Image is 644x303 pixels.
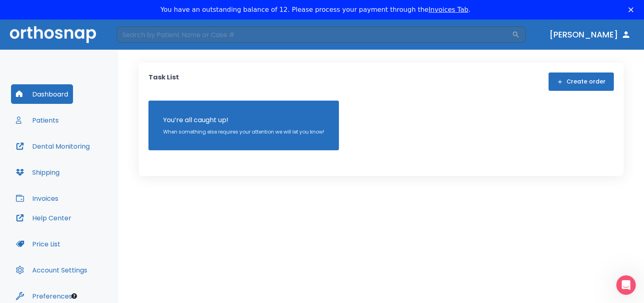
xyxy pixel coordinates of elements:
button: Patients [11,110,64,130]
a: Invoices Tab [429,6,469,13]
button: Shipping [11,162,64,182]
button: Dashboard [11,84,73,104]
img: Orthosnap [10,26,96,43]
div: Tooltip anchor [71,292,78,300]
button: Account Settings [11,260,92,280]
p: You’re all caught up! [163,115,324,125]
button: Create order [549,72,614,91]
iframe: Intercom live chat [616,275,636,295]
button: Help Center [11,208,76,228]
p: When something else requires your attention we will let you know! [163,128,324,136]
button: Price List [11,234,65,254]
button: Invoices [11,189,63,208]
button: [PERSON_NAME] [546,27,634,42]
div: You have an outstanding balance of 12. Please process your payment through the . [161,6,471,14]
button: Dental Monitoring [11,136,95,156]
p: Task List [148,72,179,91]
div: Close [629,7,637,12]
input: Search by Patient Name or Case # [117,26,512,43]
